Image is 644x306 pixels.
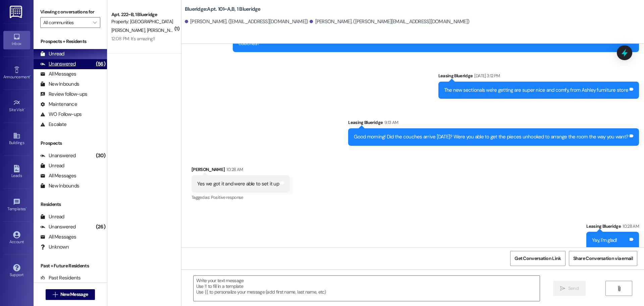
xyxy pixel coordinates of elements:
[93,20,97,25] i: 
[40,244,69,251] div: Unknown
[3,130,30,148] a: Buildings
[515,255,561,262] span: Get Conversation Link
[40,172,76,179] div: All Messages
[185,18,308,25] div: [PERSON_NAME]. ([EMAIL_ADDRESS][DOMAIN_NAME])
[3,163,30,181] a: Leads
[211,194,243,200] span: Positive response
[43,17,90,28] input: All communities
[621,223,639,230] div: 10:28 AM
[3,31,30,49] a: Inbox
[40,233,76,241] div: All Messages
[94,150,107,161] div: (30)
[10,6,23,18] img: ResiDesk Logo
[473,72,500,79] div: [DATE] 3:12 PM
[111,36,155,42] div: 12:08 PM: It's amazing!!
[348,119,639,128] div: Leasing Blueridge
[40,213,64,220] div: Unread
[40,60,76,68] div: Unanswered
[147,27,182,33] span: [PERSON_NAME]
[94,222,107,232] div: (26)
[34,262,107,269] div: Past + Future Residents
[3,262,30,280] a: Support
[354,133,628,140] div: Good morning! Did the couches arrive [DATE]? Were you able to get the pieces unhooked to arrange ...
[40,50,64,57] div: Unread
[568,285,579,292] span: Send
[94,59,107,69] div: (56)
[40,81,79,88] div: New Inbounds
[40,91,87,98] div: Review follow-ups
[34,140,107,147] div: Prospects
[40,101,77,108] div: Maintenance
[616,286,622,291] i: 
[560,286,565,291] i: 
[573,255,633,262] span: Share Conversation via email
[192,166,290,175] div: [PERSON_NAME]
[192,192,290,202] div: Tagged as:
[40,223,76,230] div: Unanswered
[3,229,30,247] a: Account
[24,106,25,111] span: •
[34,201,107,208] div: Residents
[444,87,629,94] div: The new sectionals we're getting are super nice and comfy, from Ashley furniture store
[46,289,95,300] button: New Message
[40,121,66,128] div: Escalate
[40,111,82,118] div: WO Follow-ups
[40,71,76,78] div: All Messages
[592,237,617,244] div: Yay, I'm glad!
[185,6,261,13] b: Blueridge: Apt. 101~A,B, 1 Blueridge
[40,152,76,159] div: Unanswered
[553,281,586,296] button: Send
[510,251,565,266] button: Get Conversation Link
[383,119,398,126] div: 9:13 AM
[111,11,173,18] div: Apt. 222~B, 1 Blueridge
[40,182,79,189] div: New Inbounds
[586,223,639,232] div: Leasing Blueridge
[569,251,637,266] button: Share Conversation via email
[26,206,27,210] span: •
[3,97,30,115] a: Site Visit •
[53,292,58,297] i: 
[40,162,64,169] div: Unread
[310,18,469,25] div: [PERSON_NAME]. ([PERSON_NAME][EMAIL_ADDRESS][DOMAIN_NAME])
[111,27,147,33] span: [PERSON_NAME]
[60,291,88,298] span: New Message
[438,72,639,82] div: Leasing Blueridge
[40,7,100,17] label: Viewing conversations for
[40,274,81,281] div: Past Residents
[34,38,107,45] div: Prospects + Residents
[3,196,30,214] a: Templates •
[30,74,31,78] span: •
[225,166,243,173] div: 10:28 AM
[111,18,173,25] div: Property: [GEOGRAPHIC_DATA]
[197,180,279,187] div: Yes we got it and were able to set it up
